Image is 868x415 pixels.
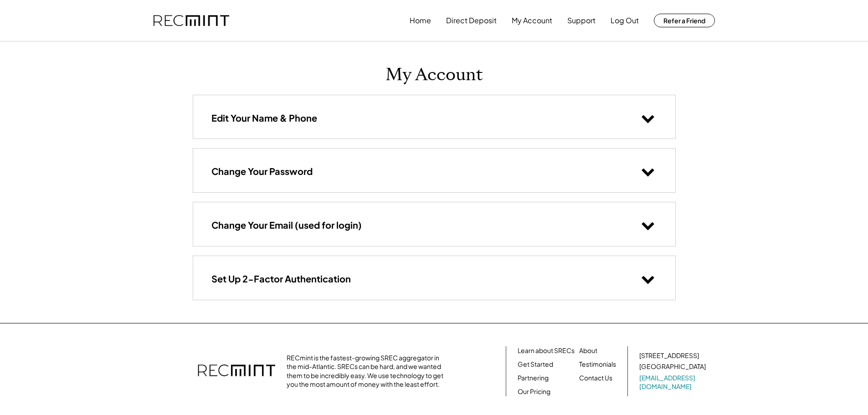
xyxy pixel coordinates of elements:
[639,351,699,360] div: [STREET_ADDRESS]
[611,11,639,30] button: Log Out
[567,11,596,30] button: Support
[579,346,597,355] a: About
[518,360,553,369] a: Get Started
[385,64,483,86] h1: My Account
[154,15,229,26] img: recmint-logotype%403x.png
[518,387,550,396] a: Our Pricing
[639,374,708,391] a: [EMAIL_ADDRESS][DOMAIN_NAME]
[512,11,552,30] button: My Account
[211,112,317,124] h3: Edit Your Name & Phone
[198,355,275,387] img: recmint-logotype%403x.png
[410,11,431,30] button: Home
[639,362,706,371] div: [GEOGRAPHIC_DATA]
[579,360,616,369] a: Testimonials
[654,14,715,27] button: Refer a Friend
[211,165,313,177] h3: Change Your Password
[211,273,351,285] h3: Set Up 2-Factor Authentication
[518,346,575,355] a: Learn about SRECs
[579,374,612,383] a: Contact Us
[446,11,497,30] button: Direct Deposit
[211,219,362,231] h3: Change Your Email (used for login)
[518,374,549,383] a: Partnering
[287,354,448,389] div: RECmint is the fastest-growing SREC aggregator in the mid-Atlantic. SRECs can be hard, and we wan...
